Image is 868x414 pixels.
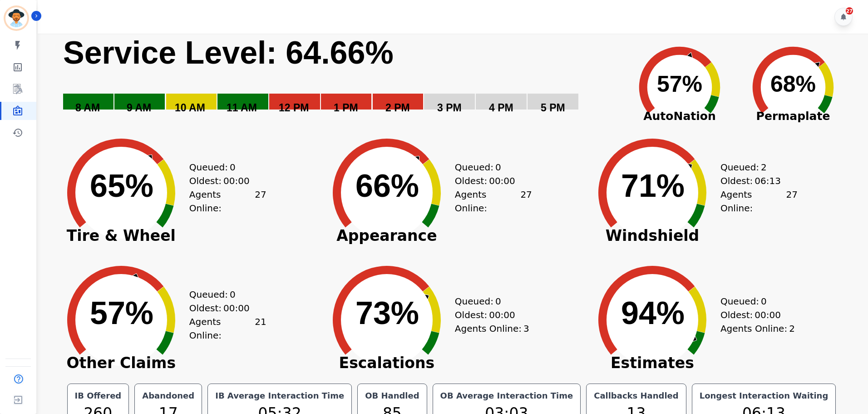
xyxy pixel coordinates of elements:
div: 27 [846,7,853,15]
span: 0 [230,160,236,174]
text: 9 AM [127,102,151,114]
svg: Service Level: 0% [62,34,621,127]
div: Queued: [189,288,257,301]
text: 57% [90,295,153,331]
span: 0 [230,288,236,301]
div: Agents Online: [720,322,798,335]
text: 3 PM [437,102,462,114]
span: 2 [761,160,767,174]
div: Queued: [455,294,523,308]
span: Other Claims [53,359,189,368]
span: Appearance [319,231,455,240]
div: IB Average Interaction Time [213,389,346,402]
div: Agents Online: [189,188,266,215]
div: Abandoned [140,389,196,402]
div: Queued: [720,160,789,174]
div: OB Handled [363,389,421,402]
text: 65% [90,168,153,204]
div: Oldest: [189,301,257,315]
span: Estimates [584,359,720,368]
text: 1 PM [334,102,358,114]
span: Tire & Wheel [53,231,189,240]
span: 00:00 [489,308,515,322]
text: 12 PM [279,102,309,114]
span: 21 [255,315,266,342]
div: Queued: [720,294,789,308]
text: 5 PM [541,102,565,114]
text: 10 AM [175,102,205,114]
span: 0 [495,160,501,174]
div: Agents Online: [455,188,532,215]
div: Callbacks Handled [592,389,681,402]
div: Longest Interaction Waiting [698,389,830,402]
text: 73% [355,295,419,331]
text: 57% [657,71,702,97]
div: Queued: [189,160,257,174]
span: AutoNation [623,108,736,125]
span: 06:13 [755,174,781,188]
text: 4 PM [489,102,513,114]
div: Queued: [455,160,523,174]
span: 27 [255,188,266,215]
div: Oldest: [455,308,523,322]
span: 27 [786,188,797,215]
div: IB Offered [73,389,123,402]
span: Escalations [319,359,455,368]
div: Oldest: [720,308,789,322]
span: 00:00 [223,301,250,315]
span: 2 [789,322,795,335]
div: Oldest: [720,174,789,188]
img: Bordered avatar [5,7,27,29]
div: Agents Online: [720,188,798,215]
span: 00:00 [755,308,781,322]
span: 00:00 [489,174,515,188]
span: 3 [523,322,529,335]
div: Agents Online: [189,315,266,342]
span: 0 [495,294,501,308]
span: 0 [761,294,767,308]
span: Windshield [584,231,720,240]
text: 11 AM [227,102,257,114]
div: Agents Online: [455,322,532,335]
span: Permaplate [736,108,850,125]
text: 66% [355,168,419,204]
text: 2 PM [385,102,410,114]
text: 68% [770,71,816,97]
span: 27 [520,188,532,215]
text: 71% [621,168,685,204]
span: 00:00 [223,174,250,188]
div: Oldest: [455,174,523,188]
text: 8 AM [75,102,100,114]
text: 94% [621,295,685,331]
div: Oldest: [189,174,257,188]
text: Service Level: 64.66% [63,35,394,70]
div: OB Average Interaction Time [439,389,575,402]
